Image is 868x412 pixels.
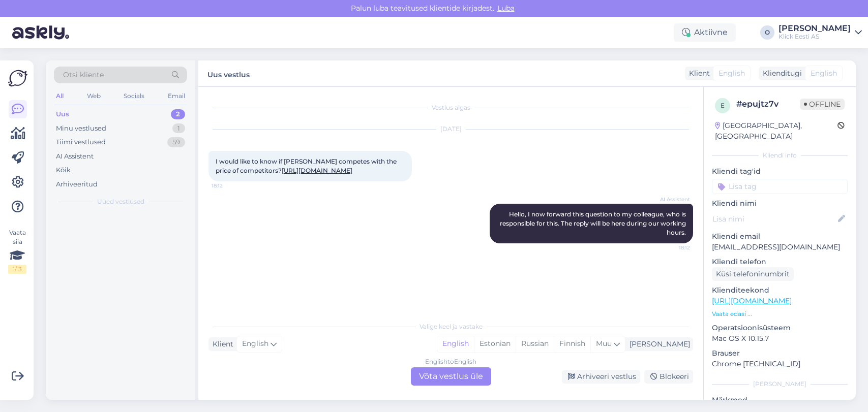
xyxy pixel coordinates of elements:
[685,68,710,79] div: Klient
[516,336,554,352] div: Russian
[56,123,106,134] div: Minu vestlused
[779,24,851,33] div: [PERSON_NAME]
[56,179,98,189] div: Arhiveeritud
[712,309,848,319] p: Vaata edasi ...
[712,213,836,225] input: Lisa nimi
[652,244,690,251] span: 18:12
[712,242,848,252] p: [EMAIL_ADDRESS][DOMAIN_NAME]
[712,348,848,359] p: Brauser
[712,231,848,242] p: Kliendi email
[8,265,26,274] div: 1 / 3
[56,137,106,147] div: Tiimi vestlused
[674,23,736,42] div: Aktiivne
[54,89,66,103] div: All
[474,336,516,352] div: Estonian
[437,336,474,352] div: English
[167,137,185,147] div: 59
[242,338,268,350] span: English
[712,166,848,177] p: Kliendi tag'id
[122,89,146,103] div: Socials
[282,167,352,174] a: [URL][DOMAIN_NAME]
[208,339,233,350] div: Klient
[56,151,94,162] div: AI Assistent
[63,70,104,80] span: Otsi kliente
[97,197,144,206] span: Uued vestlused
[712,285,848,296] p: Klienditeekond
[712,296,792,305] a: [URL][DOMAIN_NAME]
[644,370,693,384] div: Blokeeri
[596,339,612,348] span: Muu
[721,102,725,109] span: e
[500,210,687,236] span: Hello, I now forward this question to my colleague, who is responsible for this. The reply will b...
[85,89,103,103] div: Web
[207,67,250,80] label: Uus vestlus
[212,182,250,189] span: 18:12
[208,103,693,112] div: Vestlus algas
[712,179,848,194] input: Lisa tag
[554,336,590,352] div: Finnish
[712,267,794,281] div: Küsi telefoninumbrit
[712,395,848,405] p: Märkmed
[172,123,185,134] div: 1
[8,228,26,274] div: Vaata siia
[712,379,848,389] div: [PERSON_NAME]
[800,99,845,110] span: Offline
[811,68,837,79] span: English
[779,33,851,41] div: Klick Eesti AS
[625,339,690,350] div: [PERSON_NAME]
[8,69,27,88] img: Askly Logo
[719,68,745,79] span: English
[56,165,71,175] div: Kõik
[712,323,848,333] p: Operatsioonisüsteem
[712,257,848,267] p: Kliendi telefon
[425,357,476,366] div: English to English
[712,198,848,209] p: Kliendi nimi
[411,367,491,386] div: Võta vestlus üle
[779,24,862,41] a: [PERSON_NAME]Klick Eesti AS
[494,4,518,13] span: Luba
[712,151,848,160] div: Kliendi info
[760,25,774,40] div: O
[208,322,693,331] div: Valige keel ja vastake
[216,157,398,174] span: I would like to know if [PERSON_NAME] competes with the price of competitors?
[56,109,69,119] div: Uus
[171,109,185,119] div: 2
[166,89,187,103] div: Email
[736,98,800,110] div: # epujtz7v
[715,120,837,142] div: [GEOGRAPHIC_DATA], [GEOGRAPHIC_DATA]
[652,196,690,203] span: AI Assistent
[712,333,848,344] p: Mac OS X 10.15.7
[712,359,848,369] p: Chrome [TECHNICAL_ID]
[759,68,802,79] div: Klienditugi
[562,370,640,384] div: Arhiveeri vestlus
[208,124,693,134] div: [DATE]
